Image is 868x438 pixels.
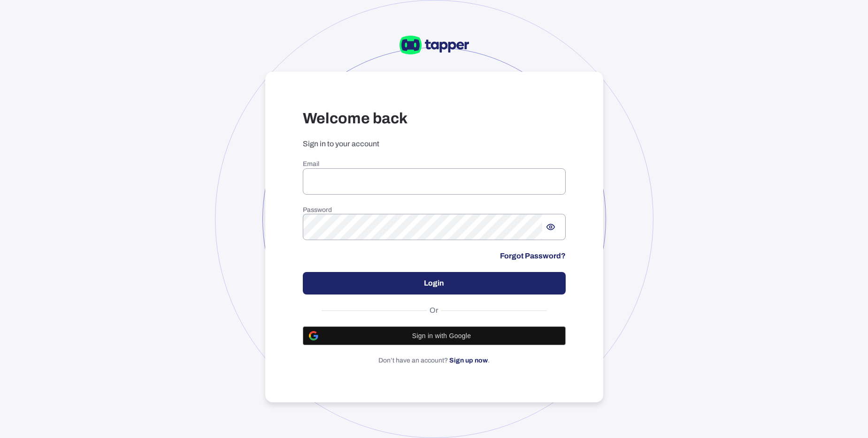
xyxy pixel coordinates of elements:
[303,272,566,295] button: Login
[303,139,566,149] p: Sign in to your account
[449,357,488,364] a: Sign up now
[303,356,566,365] p: Don’t have an account? .
[303,326,566,345] button: Sign in with Google
[500,251,566,261] a: Forgot Password?
[324,332,560,340] span: Sign in with Google
[303,206,566,214] h6: Password
[303,109,566,128] h3: Welcome back
[542,219,559,235] button: Show password
[427,306,441,315] span: Or
[303,160,566,168] h6: Email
